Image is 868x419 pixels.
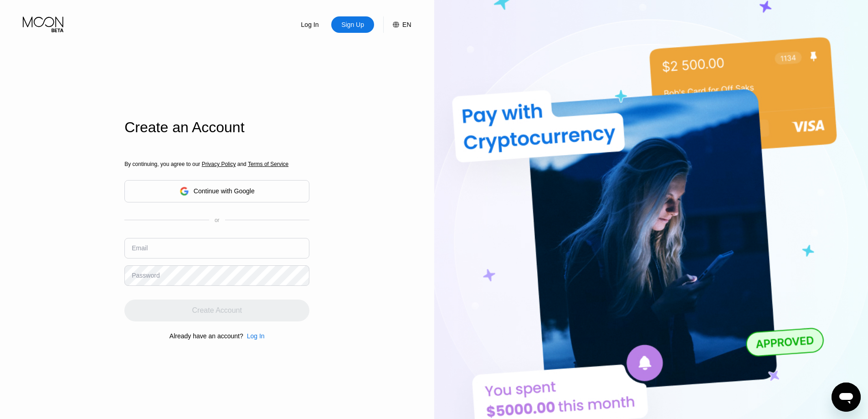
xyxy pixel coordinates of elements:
div: Log In [300,20,320,29]
div: Log In [247,332,265,340]
div: By continuing, you agree to our [124,161,309,167]
div: Password [132,272,159,279]
div: Continue with Google [124,180,309,202]
span: Privacy Policy [202,161,236,167]
div: EN [402,21,411,28]
div: Log In [243,332,265,340]
div: Email [132,244,148,252]
div: Sign Up [340,20,365,29]
div: or [215,217,220,223]
div: Already have an account? [169,332,243,340]
div: Continue with Google [194,187,255,195]
span: and [236,161,248,167]
iframe: Button to launch messaging window [832,383,861,412]
div: Create an Account [124,119,309,136]
div: EN [383,16,411,33]
div: Log In [288,16,331,33]
div: Sign Up [331,16,374,33]
span: Terms of Service [248,161,288,167]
